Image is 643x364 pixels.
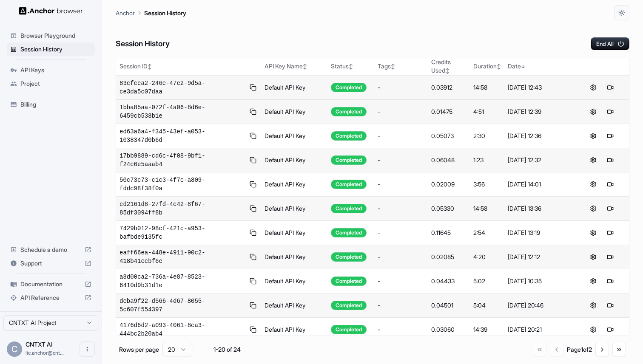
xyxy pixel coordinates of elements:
div: 5:02 [473,277,501,285]
div: - [378,204,425,213]
div: 0.05330 [431,204,467,213]
div: 0.02085 [431,253,467,261]
div: Session History [7,42,95,56]
span: 50c73c73-c1c3-4f7c-a809-fddc98f38f0a [119,176,245,193]
div: [DATE] 12:36 [508,132,571,140]
span: ↕ [497,63,501,70]
span: ↓ [521,63,525,70]
td: Default API Key [261,269,327,293]
span: 17bb9889-cd6c-4f08-9bf1-f24c6e5aaab4 [119,152,245,169]
div: Session ID [119,62,258,71]
div: 0.06048 [431,156,467,164]
span: Project [20,79,91,88]
span: ↕ [148,63,152,70]
div: 0.01475 [431,107,467,116]
div: [DATE] 12:32 [508,156,571,164]
div: 5:04 [473,301,501,310]
div: Documentation [7,277,95,291]
img: Anchor Logo [19,7,83,15]
div: Support [7,257,95,270]
div: - [378,132,425,140]
td: Default API Key [261,245,327,269]
div: 4:51 [473,107,501,116]
span: Billing [20,100,91,109]
div: Completed [331,252,367,262]
div: 1:23 [473,156,501,164]
div: API Key Name [265,62,324,71]
span: a8d00ca2-736a-4e87-8523-6410d9b31d1e [119,273,245,290]
td: Default API Key [261,100,327,124]
td: Default API Key [261,148,327,172]
div: 0.04501 [431,301,467,310]
div: - [378,229,425,237]
div: Tags [378,62,425,71]
td: Default API Key [261,172,327,197]
div: API Keys [7,63,95,77]
p: Rows per page [119,345,159,354]
div: 0.05073 [431,132,467,140]
div: Completed [331,155,367,165]
td: Default API Key [261,293,327,318]
span: 7429b012-98cf-421c-a953-bafbde9135fc [119,224,245,241]
span: deba9f22-d566-4d67-8055-5c607f554397 [119,297,245,314]
span: Support [20,259,81,268]
td: Default API Key [261,197,327,221]
h6: Session History [116,38,170,50]
span: 4176d6d2-a093-4061-8ca3-444bc2b20ab4 [119,321,245,338]
td: Default API Key [261,221,327,245]
div: 0.02009 [431,180,467,189]
div: [DATE] 14:01 [508,180,571,189]
div: 2:54 [473,229,501,237]
span: Schedule a demo [20,245,81,254]
div: Completed [331,131,367,141]
nav: breadcrumb [116,8,186,17]
div: [DATE] 20:46 [508,301,571,310]
div: 0.03912 [431,83,467,92]
span: eaff66ea-448e-4911-90c2-418b41ccbf6e [119,248,245,265]
div: - [378,156,425,164]
span: ↕ [391,63,395,70]
div: Completed [331,301,367,310]
div: Completed [331,228,367,237]
td: Default API Key [261,318,327,342]
div: [DATE] 13:19 [508,229,571,237]
div: [DATE] 10:35 [508,277,571,285]
div: Schedule a demo [7,243,95,257]
div: Completed [331,277,367,286]
div: [DATE] 12:43 [508,83,571,92]
span: CNTXT AI [26,341,52,348]
div: Credits Used [431,58,467,75]
div: Date [508,62,571,71]
div: 14:58 [473,204,501,213]
p: Session History [144,8,186,17]
div: Duration [473,62,501,71]
div: - [378,253,425,261]
div: - [378,277,425,285]
span: cd2161d8-27fd-4c42-8f67-85df3094ff8b [119,200,245,217]
div: 14:58 [473,83,501,92]
span: Session History [20,45,91,54]
span: ↕ [445,68,450,74]
div: Completed [331,107,367,116]
div: 3:56 [473,180,501,189]
button: End All [591,37,629,50]
div: 14:39 [473,325,501,334]
div: - [378,180,425,189]
button: Open menu [80,341,95,357]
span: ↕ [349,63,353,70]
div: - [378,107,425,116]
div: 2:30 [473,132,501,140]
div: 0.03060 [431,325,467,334]
div: [DATE] 12:12 [508,253,571,261]
div: Status [331,62,371,71]
div: Page 1 of 2 [567,345,592,354]
span: 83cfcea2-246e-47e2-9d5a-ce3da5c07daa [119,79,245,96]
span: Browser Playground [20,31,91,40]
span: API Reference [20,293,81,302]
div: Completed [331,204,367,213]
div: 0.11645 [431,229,467,237]
div: Completed [331,83,367,92]
p: Anchor [116,8,135,17]
div: - [378,83,425,92]
td: Default API Key [261,76,327,100]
